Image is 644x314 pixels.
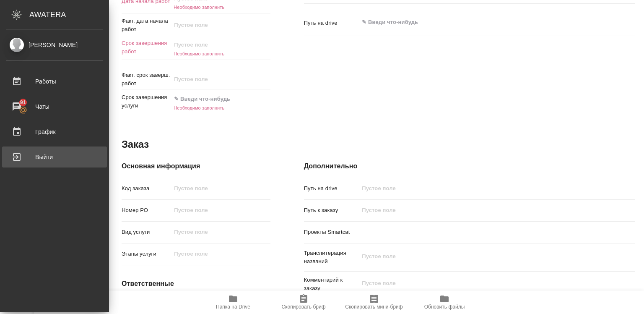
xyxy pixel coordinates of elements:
div: Чаты [6,100,103,113]
button: Скопировать бриф [268,290,339,314]
input: Пустое поле [171,226,270,238]
h4: Основная информация [122,161,270,171]
p: Факт. дата начала работ [122,17,171,34]
input: Пустое поле [171,204,270,217]
div: [PERSON_NAME] [6,40,103,50]
button: Обновить файлы [409,290,480,314]
p: Срок завершения услуги [122,93,171,110]
h6: Необходимо заполнить [171,51,270,56]
span: Обновить файлы [424,304,465,310]
h6: Необходимо заполнить [171,5,270,10]
h6: Необходимо заполнить [171,105,270,110]
p: Путь к заказу [304,206,359,215]
input: Пустое поле [359,183,607,195]
button: Папка на Drive [198,290,268,314]
input: Пустое поле [171,19,244,31]
p: Комментарий к заказу [304,276,359,293]
h4: Ответственные [122,279,270,289]
input: Пустое поле [171,248,270,260]
span: Скопировать мини-бриф [345,304,402,310]
p: Срок завершения работ [122,39,171,56]
p: Путь на drive [304,19,359,27]
a: График [2,121,107,142]
a: Выйти [2,147,107,167]
p: Этапы услуги [122,250,171,258]
a: 91Чаты [2,96,107,117]
p: Вид услуги [122,228,171,236]
div: Работы [6,75,103,88]
a: Работы [2,71,107,92]
input: ✎ Введи что-нибудь [171,93,244,105]
p: Факт. срок заверш. работ [122,71,171,88]
p: Код заказа [122,184,171,193]
h4: Дополнительно [304,161,635,171]
p: Проекты Smartcat [304,228,359,236]
span: Папка на Drive [216,304,250,310]
input: Пустое поле [171,39,244,51]
span: 91 [15,98,31,107]
input: Пустое поле [171,183,270,195]
div: Выйти [6,151,103,163]
input: Пустое поле [171,73,244,86]
button: Скопировать мини-бриф [339,290,409,314]
div: AWATERA [29,6,109,23]
p: Транслитерация названий [304,249,359,266]
h2: Заказ [122,138,149,151]
input: Пустое поле [359,204,607,217]
div: График [6,126,103,138]
span: Скопировать бриф [281,304,325,310]
p: Путь на drive [304,184,359,193]
p: Номер РО [122,206,171,215]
